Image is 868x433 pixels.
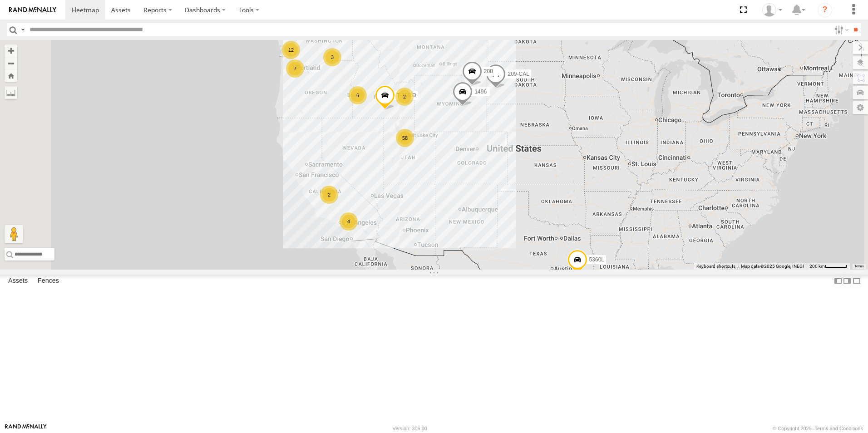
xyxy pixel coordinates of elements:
label: Measure [5,86,17,99]
span: 208 [484,68,493,74]
label: Map Settings [853,101,868,114]
div: 6 [349,86,367,104]
i: ? [818,3,832,17]
div: © Copyright 2025 - [773,426,863,431]
label: Fences [33,275,64,287]
button: Keyboard shortcuts [696,263,735,270]
label: Dock Summary Table to the Left [833,275,843,288]
span: T-199 D [397,93,416,99]
div: 2 [395,88,414,106]
button: Zoom Home [5,69,17,82]
div: 12 [282,41,300,59]
div: 58 [396,129,414,147]
div: 2 [320,186,338,204]
span: 209-CAL [508,71,529,77]
label: Assets [4,275,32,287]
button: Map Scale: 200 km per 45 pixels [807,263,850,270]
label: Search Query [19,23,26,36]
span: 5360L [589,256,604,263]
label: Search Filter Options [831,23,850,36]
a: Terms and Conditions [815,426,863,431]
img: rand-logo.svg [9,7,56,13]
span: 200 km [809,264,825,269]
div: Heidi Drysdale [759,3,785,17]
a: Visit our Website [5,424,47,433]
span: 1496 [474,89,487,95]
button: Zoom in [5,44,17,57]
label: Hide Summary Table [852,275,861,288]
div: Version: 306.00 [393,426,427,431]
button: Drag Pegman onto the map to open Street View [5,225,23,243]
a: Terms (opens in new tab) [854,265,864,268]
div: 4 [340,212,358,231]
label: Dock Summary Table to the Right [843,275,852,288]
button: Zoom out [5,57,17,69]
div: 3 [323,48,341,66]
div: 7 [286,59,304,78]
span: Map data ©2025 Google, INEGI [741,264,804,269]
